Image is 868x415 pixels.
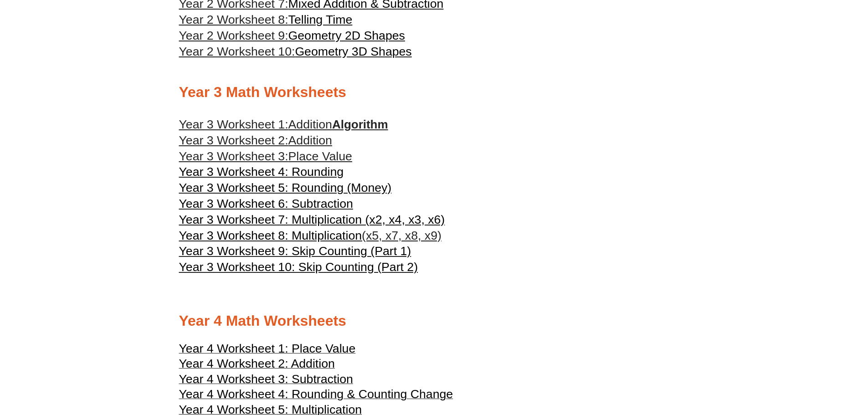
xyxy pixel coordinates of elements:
h2: Year 3 Math Worksheets [179,83,689,102]
span: (x5, x7, x8, x9) [362,229,442,242]
a: Year 4 Worksheet 4: Rounding & Counting Change [179,391,453,400]
span: Year 3 Worksheet 9: Skip Counting (Part 1) [179,244,411,258]
a: Year 3 Worksheet 7: Multiplication (x2, x4, x3, x6) [179,212,445,228]
span: Year 3 Worksheet 7: Multiplication (x2, x4, x3, x6) [179,213,445,226]
span: Year 4 Worksheet 2: Addition [179,357,335,370]
a: Year 3 Worksheet 4: Rounding [179,164,344,180]
span: Year 4 Worksheet 3: Subtraction [179,372,353,386]
a: Year 3 Worksheet 5: Rounding (Money) [179,180,392,196]
a: Year 4 Worksheet 3: Subtraction [179,376,353,385]
iframe: Chat Widget [716,312,868,415]
span: Year 3 Worksheet 10: Skip Counting (Part 2) [179,260,418,274]
span: Year 3 Worksheet 4: Rounding [179,165,344,179]
a: Year 4 Worksheet 2: Addition [179,361,335,370]
span: Year 2 Worksheet 9: [179,29,288,42]
a: Year 3 Worksheet 9: Skip Counting (Part 1) [179,243,411,259]
a: Year 3 Worksheet 3:Place Value [179,149,352,164]
h2: Year 4 Math Worksheets [179,312,689,331]
a: Year 3 Worksheet 1:AdditionAlgorithm [179,118,388,131]
span: Telling Time [288,13,353,26]
span: Year 3 Worksheet 8: Multiplication [179,229,362,242]
span: Geometry 2D Shapes [288,29,405,42]
a: Year 3 Worksheet 10: Skip Counting (Part 2) [179,259,418,275]
a: Year 4 Worksheet 1: Place Value [179,346,356,355]
a: Year 2 Worksheet 8:Telling Time [179,13,353,26]
a: Year 3 Worksheet 6: Subtraction [179,196,353,212]
a: Year 2 Worksheet 10:Geometry 3D Shapes [179,45,412,58]
span: Year 4 Worksheet 1: Place Value [179,342,356,355]
span: Geometry 3D Shapes [295,45,411,58]
span: Addition [288,118,332,131]
span: Year 3 Worksheet 1: [179,118,288,131]
span: Year 3 Worksheet 2: [179,133,288,147]
span: Year 2 Worksheet 8: [179,13,288,26]
span: Addition [288,133,332,147]
span: Year 3 Worksheet 3: [179,149,288,163]
span: Year 4 Worksheet 4: Rounding & Counting Change [179,387,453,401]
span: Year 3 Worksheet 6: Subtraction [179,197,353,210]
a: Year 3 Worksheet 2:Addition [179,133,332,149]
a: Year 3 Worksheet 8: Multiplication(x5, x7, x8, x9) [179,228,442,244]
span: Year 2 Worksheet 10: [179,45,295,58]
a: Year 2 Worksheet 9:Geometry 2D Shapes [179,29,405,42]
span: Place Value [288,149,352,163]
span: Year 3 Worksheet 5: Rounding (Money) [179,181,392,195]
